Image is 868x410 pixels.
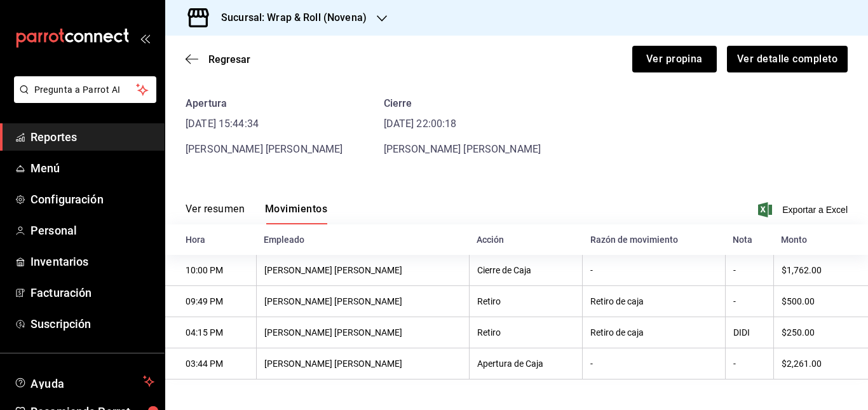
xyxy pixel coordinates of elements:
th: 04:15 PM [165,317,256,348]
span: Configuración [31,191,154,208]
th: 03:44 PM [165,348,256,379]
th: - [583,255,725,286]
a: Pregunta a Parrot AI [9,92,156,106]
th: Retiro de caja [583,317,725,348]
button: Pregunta a Parrot AI [14,76,156,103]
th: - [583,348,725,379]
th: [PERSON_NAME] [PERSON_NAME] [256,255,469,286]
div: Apertura [186,96,343,111]
span: [PERSON_NAME] [PERSON_NAME] [186,143,343,155]
span: Inventarios [31,253,154,270]
div: navigation tabs [186,203,327,224]
th: [PERSON_NAME] [PERSON_NAME] [256,286,469,317]
th: Razón de movimiento [583,224,725,255]
th: $1,762.00 [773,255,868,286]
th: Retiro [469,317,583,348]
th: Monto [773,224,868,255]
th: [PERSON_NAME] [PERSON_NAME] [256,317,469,348]
th: DIDI [725,317,773,348]
time: [DATE] 15:44:34 [186,116,343,132]
button: Ver resumen [186,203,245,224]
th: - [725,255,773,286]
span: Ayuda [31,374,138,389]
th: $2,261.00 [773,348,868,379]
th: - [725,286,773,317]
span: Personal [31,222,154,239]
button: Movimientos [265,203,327,224]
span: Regresar [208,53,250,65]
th: - [725,348,773,379]
button: Ver propina [632,46,717,72]
th: $250.00 [773,317,868,348]
span: [PERSON_NAME] [PERSON_NAME] [384,143,541,155]
th: Nota [725,224,773,255]
th: 10:00 PM [165,255,256,286]
th: Hora [165,224,256,255]
button: Ver detalle completo [727,46,848,72]
time: [DATE] 22:00:18 [384,116,541,132]
div: Cierre [384,96,541,111]
th: 09:49 PM [165,286,256,317]
th: [PERSON_NAME] [PERSON_NAME] [256,348,469,379]
h3: Sucursal: Wrap & Roll (Novena) [211,10,367,25]
th: Empleado [256,224,469,255]
button: Regresar [186,53,250,65]
th: Retiro de caja [583,286,725,317]
span: Reportes [31,128,154,146]
th: Cierre de Caja [469,255,583,286]
th: $500.00 [773,286,868,317]
button: open_drawer_menu [140,33,150,43]
span: Facturación [31,284,154,301]
span: Menú [31,160,154,177]
button: Exportar a Excel [761,202,848,217]
th: Apertura de Caja [469,348,583,379]
th: Retiro [469,286,583,317]
span: Pregunta a Parrot AI [34,83,137,97]
th: Acción [469,224,583,255]
span: Suscripción [31,315,154,332]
